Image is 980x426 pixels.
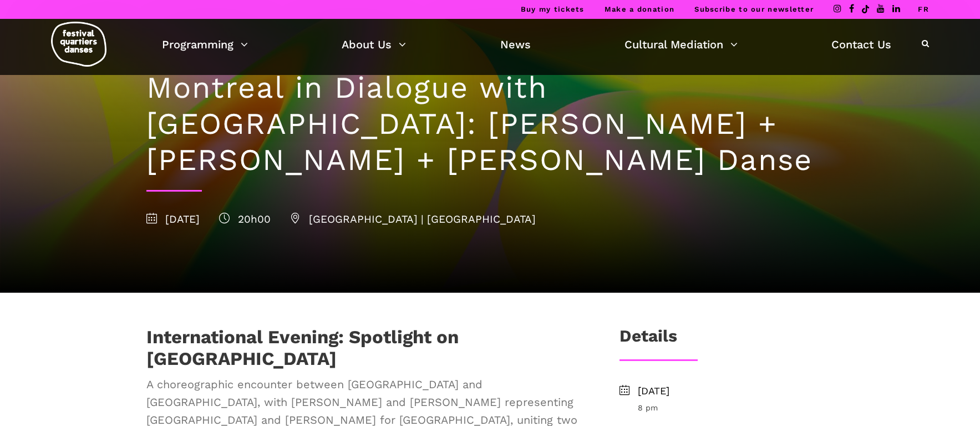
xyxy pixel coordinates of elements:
h1: Montreal in Dialogue with [GEOGRAPHIC_DATA]: [PERSON_NAME] + [PERSON_NAME] + [PERSON_NAME] Danse [146,70,834,178]
span: [DATE] [146,213,200,225]
h3: Details [620,326,677,354]
a: About Us [342,35,406,54]
span: 8 pm [638,402,834,414]
h1: International Evening: Spotlight on [GEOGRAPHIC_DATA] [146,326,583,370]
a: Contact Us [831,35,891,54]
a: Make a donation [605,5,675,13]
img: logo-fqd-med [51,22,106,67]
a: Programming [162,35,248,54]
span: [DATE] [638,383,834,399]
span: 20h00 [219,213,271,225]
a: Buy my tickets [521,5,585,13]
a: Subscribe to our newsletter [694,5,814,13]
span: [GEOGRAPHIC_DATA] | [GEOGRAPHIC_DATA] [290,213,536,225]
a: News [500,35,531,54]
a: Cultural Mediation [624,35,738,54]
a: FR [918,5,929,13]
